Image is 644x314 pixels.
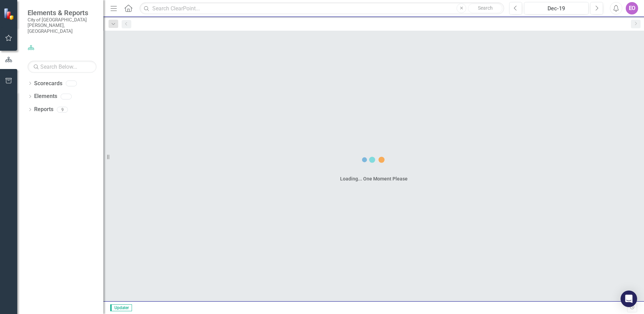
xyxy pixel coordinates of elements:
button: EO [626,2,638,14]
input: Search ClearPoint... [140,2,504,14]
small: City of [GEOGRAPHIC_DATA][PERSON_NAME], [GEOGRAPHIC_DATA] [28,17,96,34]
button: Search [468,3,502,13]
a: Scorecards [34,80,62,88]
span: Elements & Reports [28,9,96,17]
button: Dec-19 [524,2,589,14]
div: Loading... One Moment Please [340,175,408,182]
img: ClearPoint Strategy [3,8,16,20]
div: 9 [57,107,68,112]
span: Search [478,5,493,11]
a: Reports [34,106,53,114]
input: Search Below... [28,61,96,73]
div: Dec-19 [527,4,586,13]
a: Elements [34,92,57,100]
div: Open Intercom Messenger [621,291,637,307]
span: Updater [110,304,132,311]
